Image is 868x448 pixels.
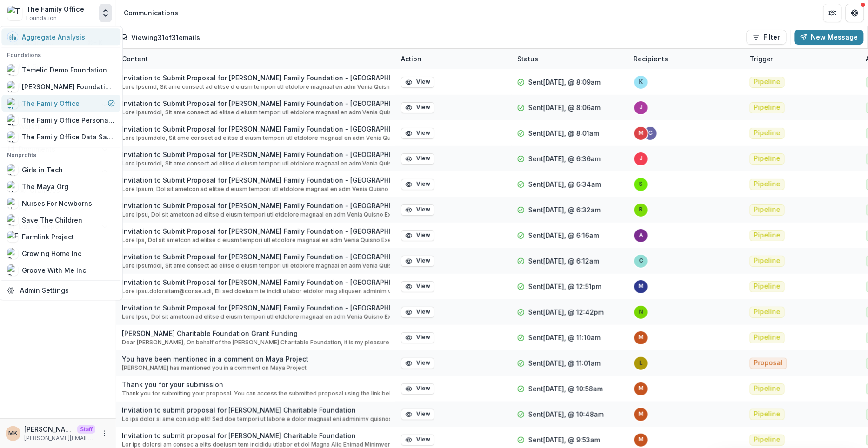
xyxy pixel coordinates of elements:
[122,405,390,415] p: Invitation to submit proposal for [PERSON_NAME] Charitable Foundation
[639,130,644,136] div: marissa@jubileecenter.org
[744,54,779,64] div: Trigger
[754,180,781,188] span: Pipeline
[639,411,644,417] div: maya@trytemelio.com
[639,79,643,85] div: kristi@cornerstonecrossroads.com
[628,49,744,69] div: Recipients
[401,256,434,267] button: View
[640,105,643,111] div: jhays@themenofnehemiah.org
[24,424,73,434] p: [PERSON_NAME]
[639,386,644,392] div: maya@trytemelio.com
[122,329,390,338] p: [PERSON_NAME] Charitable Foundation Grant Funding
[401,435,434,446] button: View
[401,102,434,113] button: View
[528,154,601,164] p: Sent [DATE], @ 6:36am
[528,128,599,138] p: Sent [DATE], @ 8:01am
[823,4,842,22] button: Partners
[512,49,628,69] div: Status
[528,333,601,343] p: Sent [DATE], @ 11:10am
[639,232,643,238] div: amy@blueskytexas.org
[116,54,154,64] div: Content
[122,211,390,219] p: Lore Ipsu, Dol sit ametcon ad elitse d eiusm tempori utl etdolore magnaal en adm Venia Quisno Exe...
[401,204,434,216] button: View
[122,134,390,142] p: Lore Ipsumdolo, Sit ame consect ad elitse d eiusm tempori utl etdolore magnaal en adm Venia Quisn...
[754,78,781,86] span: Pipeline
[754,206,781,214] span: Pipeline
[401,153,434,165] button: View
[122,338,390,347] p: Dear [PERSON_NAME], On behalf of the [PERSON_NAME] Charitable Foundation, it is my pleasure to in...
[122,313,390,321] p: Lore Ipsu, Dol sit ametcon ad elitse d eiusm tempori utl etdolore magnaal en adm Venia Quisno Exe...
[122,252,390,262] p: Invitation to Submit Proposal for [PERSON_NAME] Family Foundation - [GEOGRAPHIC_DATA]
[754,283,781,290] span: Pipeline
[122,287,390,296] p: Lore ipsu.dolorsitam@conse.adi, Eli sed doeiusm te incidi u labor etdolor mag aliquaen adminim ve...
[640,156,643,162] div: jennifer.johns@rmhfw.org
[120,6,182,20] nav: breadcrumb
[528,256,599,266] p: Sent [DATE], @ 6:12am
[628,54,674,64] div: Recipients
[639,207,643,213] div: rudytaylor@food-bank.org
[639,181,643,187] div: susan@heartsforhomes.org
[122,431,390,441] p: Invitation to submit proposal for [PERSON_NAME] Charitable Foundation
[122,226,390,236] p: Invitation to Submit Proposal for [PERSON_NAME] Family Foundation - [GEOGRAPHIC_DATA]
[754,231,781,239] span: Pipeline
[754,385,781,393] span: Pipeline
[528,231,599,240] p: Sent [DATE], @ 6:16am
[24,434,95,442] p: [PERSON_NAME][EMAIL_ADDRESS][DOMAIN_NAME]
[754,257,781,265] span: Pipeline
[122,108,390,117] p: Lore Ipsumdol, Sit ame consect ad elitse d eiusm tempori utl etdolore magnaal en adm Venia Quisno...
[122,185,390,193] p: Lore Ipsum, Dol sit ametcon ad elitse d eiusm tempori utl etdolore magnaal en adm Venia Quisno Ex...
[122,124,390,134] p: Invitation to Submit Proposal for [PERSON_NAME] Family Foundation - [GEOGRAPHIC_DATA]
[754,410,781,418] span: Pipeline
[528,282,601,291] p: Sent [DATE], @ 12:51pm
[116,49,395,69] div: Content
[639,283,644,290] div: maya.kuppermann@gmail.com
[401,358,434,369] button: View
[99,428,110,439] button: More
[395,49,512,69] div: Action
[26,14,57,22] span: Foundation
[639,258,643,264] div: cbanatoski@cumberlandservices.org
[528,307,604,317] p: Sent [DATE], @ 12:42pm
[754,104,781,112] span: Pipeline
[122,380,390,389] p: Thank you for your submission
[122,175,390,185] p: Invitation to Submit Proposal for [PERSON_NAME] Family Foundation - [GEOGRAPHIC_DATA]
[754,308,781,316] span: Pipeline
[639,437,644,443] div: maya@trytemelio.com
[26,4,84,14] div: The Family Office
[131,33,200,42] p: Viewing 31 of 31 emails
[795,30,864,45] button: New Message
[639,309,643,315] div: nesa@journeytodream.org
[124,8,178,18] div: Communications
[754,359,783,367] span: Proposal
[99,4,112,22] button: Open entity switcher
[512,54,544,64] div: Status
[122,73,390,83] p: Invitation to Submit Proposal for [PERSON_NAME] Family Foundation - [GEOGRAPHIC_DATA]
[528,435,600,445] p: Sent [DATE], @ 9:53am
[122,159,390,168] p: Lore Ipsumdol, Sit ame consect ad elitse d eiusm tempori utl etdolore magnaal en adm Venia Quisno...
[401,281,434,292] button: View
[122,236,390,244] p: Lore Ips, Dol sit ametcon ad elitse d eiusm tempori utl etdolore magnaal en adm Venia Quisno Exer...
[639,335,644,341] div: maya@trytemelio.com
[754,334,781,342] span: Pipeline
[122,364,308,372] p: [PERSON_NAME] has mentioned you in a comment on Maya Project
[9,430,18,436] div: Maya Kuppermann
[122,150,390,159] p: Invitation to Submit Proposal for [PERSON_NAME] Family Foundation - [GEOGRAPHIC_DATA]
[401,179,434,190] button: View
[640,360,643,366] div: lmartin@thefamilyoffice.org
[122,201,390,211] p: Invitation to Submit Proposal for [PERSON_NAME] Family Foundation - [GEOGRAPHIC_DATA]
[528,77,601,87] p: Sent [DATE], @ 8:09am
[744,49,861,69] div: Trigger
[122,415,390,423] p: Lo ips dolor si ame con adip elit! Sed doe tempori ut labore e dolor magnaal eni adminimv quisnos...
[401,128,434,139] button: View
[528,409,604,419] p: Sent [DATE], @ 10:48am
[528,103,601,112] p: Sent [DATE], @ 8:06am
[77,425,95,434] p: Staff
[528,205,601,215] p: Sent [DATE], @ 6:32am
[528,179,601,189] p: Sent [DATE], @ 6:34am
[754,155,781,163] span: Pipeline
[122,354,308,364] p: You have been mentioned in a comment on Maya Project
[7,6,22,20] img: The Family Office
[401,77,434,88] button: View
[122,277,390,287] p: Invitation to Submit Proposal for [PERSON_NAME] Family Foundation - [GEOGRAPHIC_DATA]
